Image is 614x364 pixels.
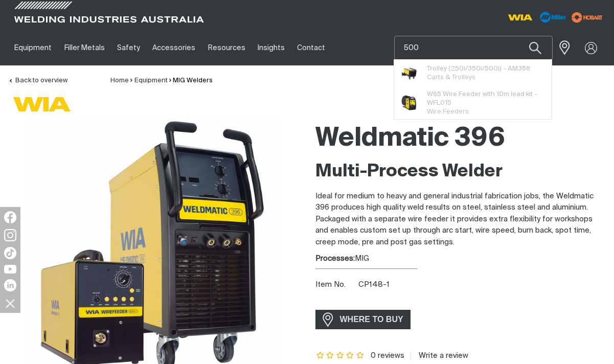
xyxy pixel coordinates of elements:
span: CP148-1 [358,281,390,288]
span: W65 Wire Feeder with 10m lead kit - WFL015 [427,90,544,107]
a: Resources [202,30,252,65]
a: Back to overview of MIG Welders [8,77,67,84]
img: miller [568,10,606,25]
h1: Weldmatic 396 [315,122,606,155]
a: MIG Welders [173,77,213,84]
span: 0 reviews [371,352,404,359]
ul: Suggestions [394,59,552,119]
img: Instagram [4,229,16,241]
span: Carts & Trolleys [427,74,475,81]
span: Trolley (250i/350i/ ) - AM358 [427,64,530,73]
nav: Main [8,30,457,65]
span: 500i [485,65,499,72]
a: Insights [252,30,291,65]
img: YouTube [4,265,16,274]
strong: Processes: [315,255,355,262]
nav: Breadcrumb [110,76,213,86]
span: Item No. [315,279,357,291]
a: Equipment [8,30,58,65]
a: Equipment [134,77,168,84]
span: WHERE TO BUY [333,311,410,328]
img: hide socials [2,294,19,312]
a: Filler Metals [58,30,110,65]
button: Search products [518,36,553,60]
span: Wire Feeders [427,108,469,115]
img: LinkedIn [4,279,16,291]
div: MIG [315,253,606,265]
a: Safety [111,30,146,65]
a: WHERE TO BUY [315,310,411,329]
img: Facebook [4,211,16,223]
a: Write a review [411,351,468,360]
h2: Multi-Process Welder [315,161,606,183]
input: Product name or item number... [395,36,552,59]
p: Ideal for medium to heavy and general industrial fabrication jobs, the Weldmatic 396 produces hig... [315,191,606,248]
img: TikTok [4,247,16,259]
span: Rating: {0} [315,352,366,359]
a: Accessories [146,30,201,65]
a: Home [110,77,129,84]
a: Contact [291,30,331,65]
